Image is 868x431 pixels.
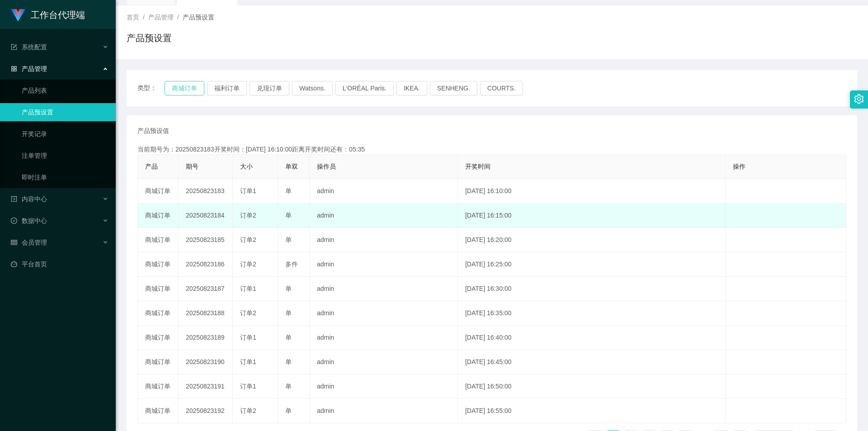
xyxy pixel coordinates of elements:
[22,125,108,143] a: 开奖记录
[179,350,233,374] td: 20250823190
[310,179,458,204] td: admin
[186,163,198,170] span: 期号
[285,260,298,268] span: 多件
[310,252,458,277] td: admin
[310,326,458,350] td: admin
[458,326,726,350] td: [DATE] 16:40:00
[285,358,292,365] span: 单
[285,309,292,317] span: 单
[11,196,17,202] i: 图标: profile
[285,163,298,170] span: 单双
[183,14,214,21] span: 产品预设置
[138,301,179,326] td: 商城订单
[179,228,233,252] td: 20250823185
[458,228,726,252] td: [DATE] 16:20:00
[137,81,165,95] span: 类型：
[285,334,292,341] span: 单
[179,277,233,301] td: 20250823187
[285,236,292,243] span: 单
[137,145,846,154] div: 当前期号为：20250823183开奖时间：[DATE] 16:10:00距离开奖时间还有：05:35
[137,126,169,136] span: 产品预设值
[138,252,179,277] td: 商城订单
[179,326,233,350] td: 20250823189
[285,285,292,292] span: 单
[11,43,47,51] span: 系统配置
[138,277,179,301] td: 商城订单
[11,218,17,224] i: 图标: check-circle-o
[11,9,25,22] img: logo.9652507e.png
[240,309,256,317] span: 订单2
[285,407,292,414] span: 单
[310,374,458,399] td: admin
[240,285,256,292] span: 订单1
[310,277,458,301] td: admin
[11,65,47,72] span: 产品管理
[22,147,108,165] a: 注单管理
[430,81,477,95] button: SENHENG.
[240,212,256,219] span: 订单2
[138,228,179,252] td: 商城订单
[138,204,179,228] td: 商城订单
[179,301,233,326] td: 20250823188
[285,383,292,390] span: 单
[207,81,247,95] button: 福利订单
[240,236,256,243] span: 订单2
[396,81,427,95] button: IKEA.
[240,163,253,170] span: 大小
[165,81,204,95] button: 商城订单
[458,374,726,399] td: [DATE] 16:50:00
[458,350,726,374] td: [DATE] 16:45:00
[250,81,289,95] button: 兑现订单
[310,399,458,423] td: admin
[240,334,256,341] span: 订单1
[31,0,85,29] h1: 工作台代理端
[335,81,394,95] button: L'ORÉAL Paris.
[310,204,458,228] td: admin
[138,374,179,399] td: 商城订单
[145,163,158,170] span: 产品
[138,399,179,423] td: 商城订单
[11,239,47,246] span: 会员管理
[285,187,292,194] span: 单
[285,212,292,219] span: 单
[11,239,17,246] i: 图标: table
[127,31,172,45] h1: 产品预设置
[22,81,108,99] a: 产品列表
[458,252,726,277] td: [DATE] 16:25:00
[179,179,233,204] td: 20250823183
[127,14,139,21] span: 首页
[465,163,491,170] span: 开奖时间
[240,358,256,365] span: 订单1
[458,301,726,326] td: [DATE] 16:35:00
[480,81,523,95] button: COURTS.
[143,14,145,21] span: /
[458,179,726,204] td: [DATE] 16:10:00
[22,168,108,186] a: 即时注单
[11,195,47,203] span: 内容中心
[292,81,333,95] button: Watsons.
[11,11,85,18] a: 工作台代理端
[458,277,726,301] td: [DATE] 16:30:00
[317,163,336,170] span: 操作员
[240,187,256,194] span: 订单1
[240,260,256,268] span: 订单2
[11,66,17,72] i: 图标: appstore-o
[179,204,233,228] td: 20250823184
[310,228,458,252] td: admin
[22,103,108,121] a: 产品预设置
[733,163,745,170] span: 操作
[179,252,233,277] td: 20250823186
[11,217,47,224] span: 数据中心
[458,204,726,228] td: [DATE] 16:15:00
[138,179,179,204] td: 商城订单
[177,14,179,21] span: /
[458,399,726,423] td: [DATE] 16:55:00
[11,44,17,50] i: 图标: form
[148,14,174,21] span: 产品管理
[138,326,179,350] td: 商城订单
[11,255,108,273] a: 图标: dashboard平台首页
[240,407,256,414] span: 订单2
[854,94,864,104] i: 图标: setting
[240,383,256,390] span: 订单1
[310,301,458,326] td: admin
